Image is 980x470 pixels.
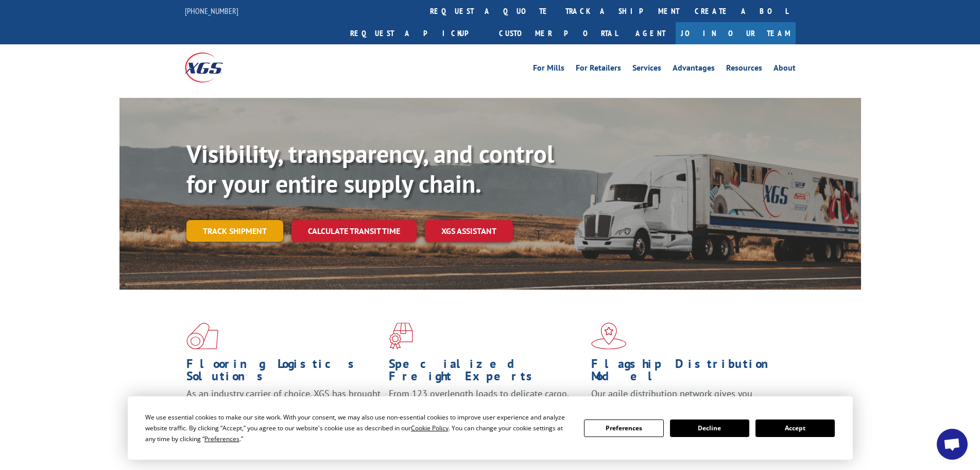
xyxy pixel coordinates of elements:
p: From 123 overlength loads to delicate cargo, our experienced staff knows the best way to move you... [389,388,583,433]
a: Advantages [673,64,715,75]
a: For Retailers [576,64,621,75]
b: Visibility, transparency, and control for your entire supply chain. [186,138,554,199]
a: XGS ASSISTANT [425,220,513,242]
button: Accept [755,419,835,437]
span: Cookie Policy [411,424,449,432]
img: xgs-icon-focused-on-flooring-red [389,323,413,349]
button: Preferences [584,419,663,437]
h1: Specialized Freight Experts [389,358,583,388]
a: [PHONE_NUMBER] [185,6,238,16]
h1: Flagship Distribution Model [591,358,786,388]
img: xgs-icon-total-supply-chain-intelligence-red [186,323,218,349]
span: Our agile distribution network gives you nationwide inventory management on demand. [591,388,781,412]
button: Decline [670,419,749,437]
a: Request a pickup [342,22,491,44]
span: Preferences [204,434,239,443]
h1: Flooring Logistics Solutions [186,358,381,388]
a: About [773,64,796,75]
span: As an industry carrier of choice, XGS has brought innovation and dedication to flooring logistics... [186,388,381,424]
div: We use essential cookies to make our site work. With your consent, we may also use non-essential ... [145,412,572,444]
div: Open chat [937,429,968,460]
a: Services [632,64,661,75]
a: Calculate transit time [291,220,417,242]
a: For Mills [533,64,564,75]
a: Resources [726,64,762,75]
a: Track shipment [186,220,283,242]
a: Customer Portal [491,22,625,44]
a: Join Our Team [676,22,796,44]
div: Cookie Consent Prompt [128,396,853,460]
a: Agent [625,22,676,44]
img: xgs-icon-flagship-distribution-model-red [591,323,627,349]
